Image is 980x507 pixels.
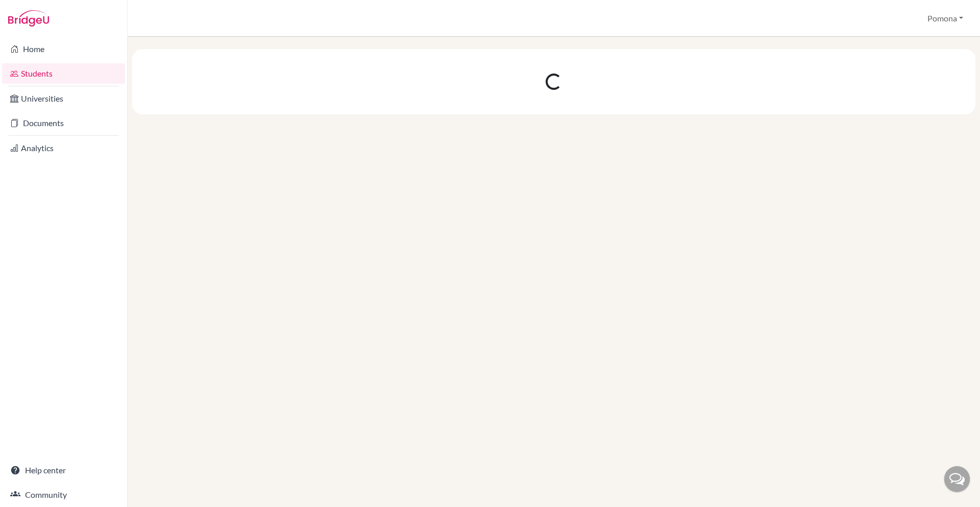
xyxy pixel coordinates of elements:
[2,39,125,59] a: Home
[2,113,125,133] a: Documents
[923,9,968,28] button: Pomona
[2,88,125,109] a: Universities
[2,485,125,505] a: Community
[2,63,125,84] a: Students
[8,10,49,27] img: Bridge-U
[23,7,44,16] span: Help
[2,460,125,480] a: Help center
[2,138,125,158] a: Analytics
